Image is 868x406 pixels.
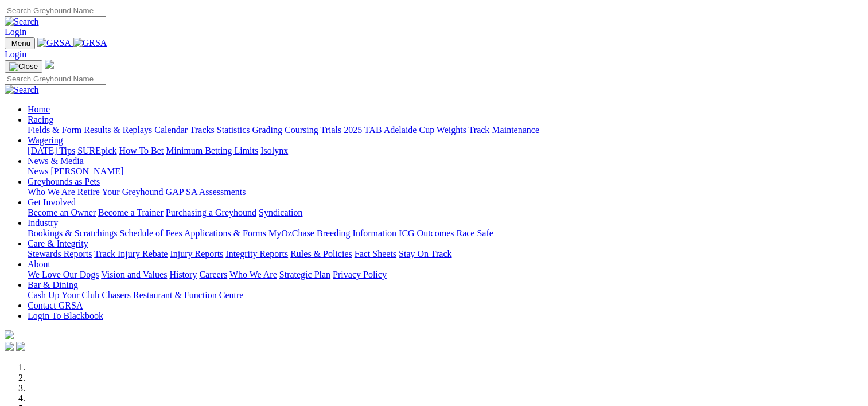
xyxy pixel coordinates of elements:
[37,38,71,48] img: GRSA
[28,249,863,259] div: Care & Integrity
[45,60,54,69] img: logo-grsa-white.png
[28,228,117,238] a: Bookings & Scratchings
[84,125,152,135] a: Results & Replays
[28,166,48,176] a: News
[456,228,493,238] a: Race Safe
[190,125,215,135] a: Tracks
[28,280,78,290] a: Bar & Dining
[28,208,863,218] div: Get Involved
[259,208,302,217] a: Syndication
[469,125,539,135] a: Track Maintenance
[28,146,75,155] a: [DATE] Tips
[94,249,168,259] a: Track Injury Rebate
[77,187,164,197] a: Retire Your Greyhound
[166,187,246,197] a: GAP SA Assessments
[50,166,123,176] a: [PERSON_NAME]
[229,270,277,279] a: Who We Are
[28,239,88,248] a: Care & Integrity
[399,228,454,238] a: ICG Outcomes
[101,270,167,279] a: Vision and Values
[9,62,38,71] img: Close
[28,187,75,197] a: Who We Are
[28,104,50,114] a: Home
[28,197,76,207] a: Get Involved
[28,311,103,321] a: Login To Blackbook
[28,125,863,135] div: Racing
[73,38,107,48] img: GRSA
[28,125,81,135] a: Fields & Form
[28,290,863,300] div: Bar & Dining
[28,166,863,177] div: News & Media
[28,218,58,228] a: Industry
[28,259,50,269] a: About
[355,249,396,259] a: Fact Sheets
[166,208,256,217] a: Purchasing a Greyhound
[28,187,863,197] div: Greyhounds as Pets
[5,330,14,339] img: logo-grsa-white.png
[199,270,227,279] a: Careers
[252,125,282,135] a: Grading
[5,27,26,37] a: Login
[28,146,863,156] div: Wagering
[184,228,266,238] a: Applications & Forms
[77,146,116,155] a: SUREpick
[344,125,434,135] a: 2025 TAB Adelaide Cup
[279,270,330,279] a: Strategic Plan
[119,228,182,238] a: Schedule of Fees
[11,39,30,48] span: Menu
[28,177,100,186] a: Greyhounds as Pets
[28,270,863,280] div: About
[28,300,83,310] a: Contact GRSA
[98,208,164,217] a: Become a Trainer
[28,208,96,217] a: Become an Owner
[225,249,288,259] a: Integrity Reports
[5,60,42,73] button: Toggle navigation
[5,17,39,27] img: Search
[28,156,84,166] a: News & Media
[28,115,53,124] a: Racing
[5,85,39,95] img: Search
[166,146,258,155] a: Minimum Betting Limits
[28,228,863,239] div: Industry
[268,228,314,238] a: MyOzChase
[320,125,341,135] a: Trials
[285,125,318,135] a: Coursing
[290,249,352,259] a: Rules & Policies
[5,342,14,351] img: facebook.svg
[5,37,35,49] button: Toggle navigation
[102,290,243,300] a: Chasers Restaurant & Function Centre
[169,270,197,279] a: History
[16,342,25,351] img: twitter.svg
[399,249,451,259] a: Stay On Track
[5,5,106,17] input: Search
[28,249,92,259] a: Stewards Reports
[317,228,396,238] a: Breeding Information
[437,125,466,135] a: Weights
[154,125,188,135] a: Calendar
[5,73,106,85] input: Search
[28,135,63,145] a: Wagering
[28,270,99,279] a: We Love Our Dogs
[28,290,99,300] a: Cash Up Your Club
[333,270,387,279] a: Privacy Policy
[170,249,223,259] a: Injury Reports
[119,146,164,155] a: How To Bet
[5,49,26,59] a: Login
[217,125,250,135] a: Statistics
[260,146,288,155] a: Isolynx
